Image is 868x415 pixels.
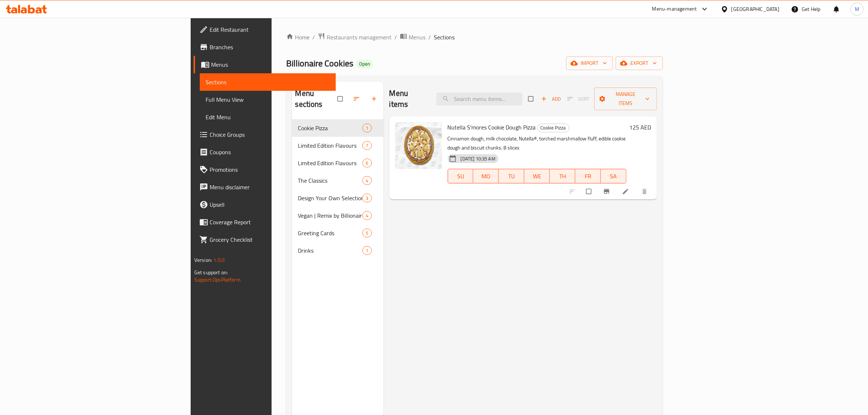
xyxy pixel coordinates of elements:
[298,211,362,220] span: Vegan | Remix by Billionaire Cookies
[572,59,607,68] span: import
[362,159,371,167] div: items
[292,116,383,262] nav: Menu sections
[194,56,336,73] a: Menus
[292,172,383,189] div: The Classics4
[362,176,371,185] div: items
[194,178,336,196] a: Menu disclaimer
[194,268,228,277] span: Get support on:
[527,171,547,182] span: WE
[448,169,474,183] button: SU
[538,124,569,132] span: Cookie Pizza
[362,246,371,255] div: items
[601,169,626,183] button: SA
[362,229,371,237] div: items
[539,93,563,105] span: Add item
[575,169,601,183] button: FR
[298,159,362,167] span: Limited Edition Flavours
[200,108,336,126] a: Edit Menu
[855,5,859,13] span: M
[298,176,362,185] div: The Classics
[553,171,572,182] span: TH
[206,113,330,121] span: Edit Menu
[362,211,371,220] div: items
[629,122,651,132] h6: 125 AED
[200,73,336,91] a: Sections
[363,195,371,202] span: 3
[194,231,336,248] a: Grocery Checklist
[327,33,392,42] span: Restaurants management
[210,43,330,51] span: Branches
[362,124,371,132] div: items
[356,60,373,69] div: Open
[213,255,225,265] span: 1.0.0
[448,122,536,133] span: Nutella S'mores Cookie Dough Pizza
[539,93,563,105] button: Add
[292,137,383,154] div: Limited Edition Flavours7
[389,88,428,110] h2: Menu items
[363,230,371,237] span: 5
[292,154,383,172] div: Limited Edition Flavours6
[578,171,598,182] span: FR
[292,224,383,242] div: Greeting Cards5
[298,246,362,255] span: Drinks
[362,194,371,202] div: items
[363,125,371,132] span: 1
[356,61,373,67] span: Open
[194,196,336,213] a: Upsell
[210,183,330,191] span: Menu disclaimer
[210,25,330,34] span: Edit Restaurant
[362,141,371,150] div: items
[210,130,330,139] span: Choice Groups
[292,242,383,259] div: Drinks1
[194,161,336,178] a: Promotions
[349,91,366,107] span: Sort sections
[451,171,471,182] span: SU
[363,212,371,219] span: 4
[292,189,383,207] div: Design Your Own Selection Box3
[566,57,613,70] button: import
[211,60,330,69] span: Menus
[409,33,425,42] span: Menus
[206,78,330,86] span: Sections
[434,33,455,42] span: Sections
[622,188,631,195] a: Edit menu item
[194,126,336,143] a: Choice Groups
[363,247,371,254] span: 1
[476,171,496,182] span: MO
[502,171,521,182] span: TU
[298,141,362,150] span: Limited Edition Flavours
[210,218,330,226] span: Coverage Report
[637,183,654,199] button: delete
[206,95,330,104] span: Full Menu View
[318,32,392,42] a: Restaurants management
[448,134,626,152] p: Cinnamon dough, milk chocolate, Nutella®, torched marshmallow fluff, edible cookie dough and bisc...
[292,207,383,224] div: Vegan | Remix by Billionaire Cookies4
[363,160,371,167] span: 6
[400,32,425,42] a: Menus
[363,177,371,184] span: 4
[600,90,651,108] span: Manage items
[210,200,330,209] span: Upsell
[599,183,616,199] button: Branch-specific-item
[286,32,663,42] nav: breadcrumb
[298,194,362,202] span: Design Your Own Selection Box
[333,92,349,106] span: Select all sections
[298,229,362,237] span: Greeting Cards
[731,5,779,13] div: [GEOGRAPHIC_DATA]
[366,91,384,107] button: Add section
[194,38,336,56] a: Branches
[395,122,442,169] img: Nutella S'mores Cookie Dough Pizza
[194,213,336,231] a: Coverage Report
[200,91,336,108] a: Full Menu View
[194,255,212,265] span: Version:
[622,59,657,68] span: export
[582,185,597,198] span: Select to update
[194,275,241,284] a: Support.OpsPlatform
[458,155,498,162] span: [DATE] 10:35 AM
